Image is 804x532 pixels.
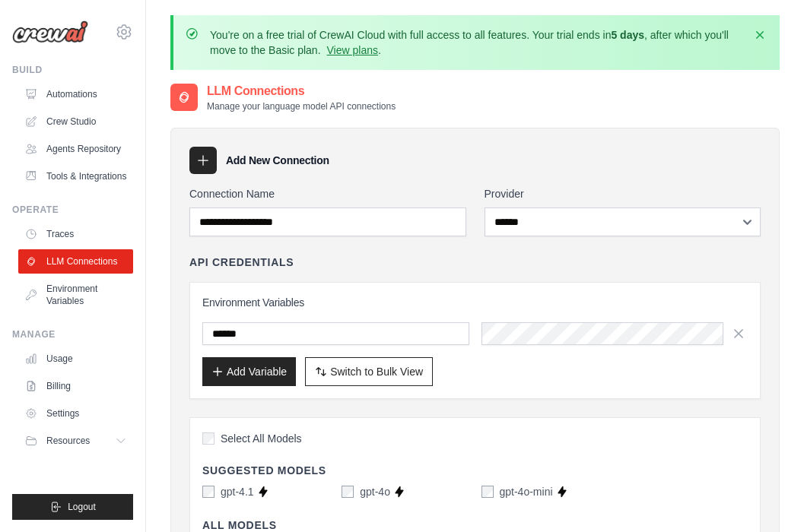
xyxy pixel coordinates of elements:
h3: Add New Connection [226,153,329,168]
a: View plans [327,44,378,56]
a: Crew Studio [18,109,133,134]
a: Billing [18,374,133,398]
button: Logout [12,494,133,520]
label: Provider [485,186,761,201]
span: Select All Models [221,431,302,446]
h2: LLM Connections [207,82,396,100]
button: Resources [18,429,133,453]
p: You're on a free trial of CrewAI Cloud with full access to all features. Your trial ends in , aft... [210,27,743,58]
img: Logo [12,21,88,43]
h4: Suggested Models [202,463,748,478]
a: LLM Connections [18,249,133,274]
a: Agents Repository [18,137,133,161]
input: gpt-4o [342,486,354,498]
div: Manage [12,328,133,340]
strong: 5 days [611,29,644,41]
label: gpt-4o-mini [500,484,553,499]
a: Usage [18,347,133,371]
div: Operate [12,204,133,216]
h3: Environment Variables [202,295,748,310]
div: Build [12,64,133,76]
span: Resources [46,435,90,447]
label: Connection Name [189,186,466,201]
input: gpt-4o-mini [481,486,494,498]
a: Traces [18,222,133,246]
label: gpt-4.1 [221,484,254,499]
input: gpt-4.1 [202,486,215,498]
span: Logout [68,501,96,513]
input: Select All Models [202,432,215,445]
a: Settings [18,401,133,426]
h4: API Credentials [189,255,294,270]
a: Environment Variables [18,277,133,313]
span: Switch to Bulk View [330,364,423,379]
button: Add Variable [202,357,296,386]
a: Tools & Integrations [18,164,133,188]
a: Automations [18,82,133,106]
button: Switch to Bulk View [305,357,433,386]
label: gpt-4o [360,484,390,499]
p: Manage your language model API connections [207,100,396,112]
